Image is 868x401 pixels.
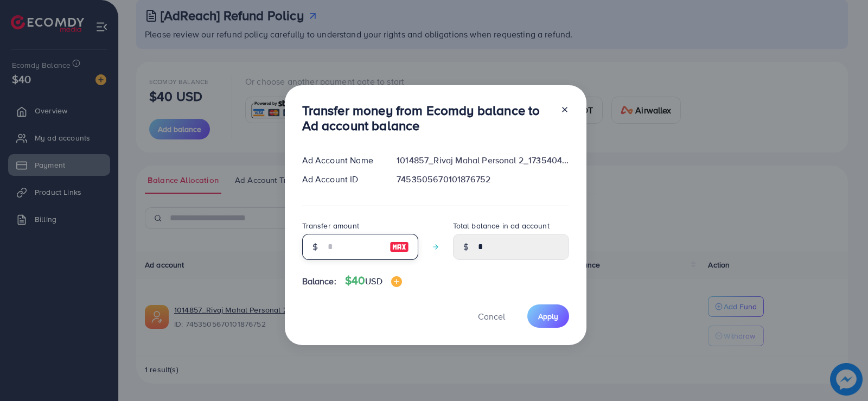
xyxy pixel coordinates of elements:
[345,274,402,288] h4: $40
[365,275,382,287] span: USD
[302,220,359,231] label: Transfer amount
[302,275,336,288] span: Balance:
[390,240,409,253] img: image
[293,173,388,186] div: Ad Account ID
[391,276,402,287] img: image
[293,154,388,167] div: Ad Account Name
[478,310,505,322] span: Cancel
[388,173,577,186] div: 7453505670101876752
[453,220,550,231] label: Total balance in ad account
[527,304,569,328] button: Apply
[302,103,552,134] h3: Transfer money from Ecomdy balance to Ad account balance
[538,311,558,322] span: Apply
[388,154,577,167] div: 1014857_Rivaj Mahal Personal 2_1735404529188
[464,304,519,328] button: Cancel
